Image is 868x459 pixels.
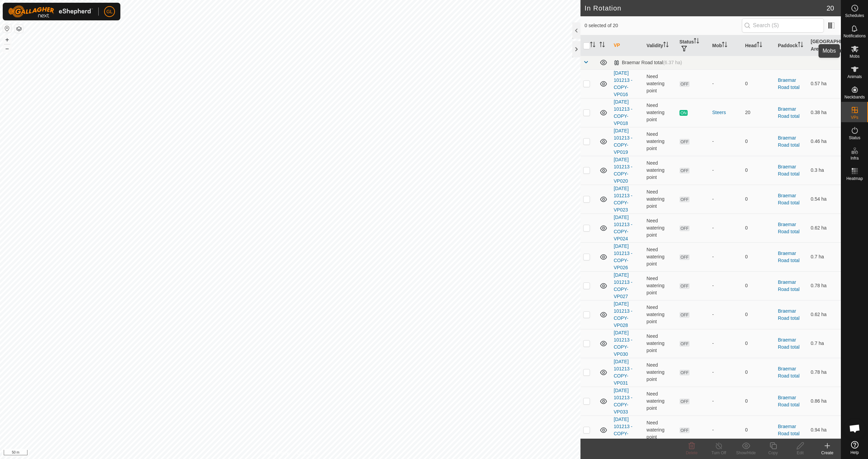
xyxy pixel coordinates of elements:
div: - [712,224,740,232]
div: - [712,369,740,376]
span: Status [849,136,860,140]
a: [DATE] 101213 - COPY-VP019 [614,128,632,155]
span: OFF [679,225,690,231]
span: OFF [679,312,690,318]
td: 0.62 ha [808,300,841,329]
td: 0.7 ha [808,242,841,271]
th: VP [611,35,644,56]
div: Edit [787,450,814,456]
a: [DATE] 101213 - COPY-VP034 [614,417,632,443]
button: + [3,36,11,44]
div: - [712,196,740,203]
a: Open chat [845,418,865,439]
span: Delete [686,451,698,455]
div: - [712,253,740,260]
div: - [712,80,740,87]
td: Need watering point [644,242,677,271]
td: 0.3 ha [808,156,841,185]
span: Neckbands [844,95,865,99]
span: OFF [679,427,690,433]
a: Contact Us [297,450,317,456]
a: [DATE] 101213 - COPY-VP024 [614,215,632,241]
a: [DATE] 101213 - COPY-VP030 [614,330,632,357]
td: 0.94 ha [808,416,841,444]
div: - [712,138,740,145]
div: Create [814,450,841,456]
span: GL [106,8,113,15]
div: Turn Off [705,450,732,456]
th: Validity [644,35,677,56]
span: OFF [679,197,690,202]
td: Need watering point [644,300,677,329]
span: OFF [679,254,690,260]
p-sorticon: Activate to sort [757,43,762,48]
div: - [712,167,740,174]
td: Need watering point [644,329,677,358]
div: - [712,311,740,318]
a: Braemar Road total [778,279,800,292]
td: 0.38 ha [808,98,841,127]
td: 0 [742,214,775,242]
div: Braemar Road total [614,60,682,66]
h2: In Rotation [585,4,827,12]
span: Infra [850,156,859,160]
td: 0.54 ha [808,185,841,214]
button: Map Layers [15,25,23,33]
span: 20 [827,3,834,13]
td: 0 [742,156,775,185]
a: Braemar Road total [778,395,800,407]
td: 0 [742,127,775,156]
a: Braemar Road total [778,308,800,321]
a: [DATE] 101213 - COPY-VP016 [614,70,632,97]
td: 0.57 ha [808,69,841,98]
span: Animals [847,75,862,79]
p-sorticon: Activate to sort [722,43,727,48]
td: Need watering point [644,98,677,127]
a: [DATE] 101213 - COPY-VP027 [614,272,632,299]
td: 0 [742,185,775,214]
div: - [712,282,740,289]
td: Need watering point [644,214,677,242]
div: - [712,398,740,405]
button: – [3,44,11,53]
span: Mobs [850,54,860,58]
div: Copy [759,450,787,456]
a: [DATE] 101213 - COPY-VP033 [614,388,632,415]
td: 0 [742,416,775,444]
td: Need watering point [644,156,677,185]
span: (6.37 ha) [663,60,682,65]
th: [GEOGRAPHIC_DATA] Area [808,35,841,56]
th: Mob [710,35,743,56]
td: Need watering point [644,358,677,387]
a: Braemar Road total [778,164,800,177]
p-sorticon: Activate to sort [663,43,669,48]
th: Head [742,35,775,56]
td: 0 [742,271,775,300]
p-sorticon: Activate to sort [821,46,827,52]
td: Need watering point [644,416,677,444]
span: Help [850,451,859,455]
td: Need watering point [644,69,677,98]
input: Search (S) [742,18,824,33]
a: Braemar Road total [778,106,800,119]
p-sorticon: Activate to sort [798,43,803,48]
div: - [712,426,740,434]
span: OFF [679,399,690,404]
td: 20 [742,98,775,127]
span: OFF [679,341,690,347]
div: - [712,340,740,347]
div: Steers [712,109,740,116]
td: 0.46 ha [808,127,841,156]
a: Braemar Road total [778,135,800,148]
span: Notifications [844,34,866,38]
td: 0.86 ha [808,387,841,416]
p-sorticon: Activate to sort [599,43,605,48]
button: Reset Map [3,24,11,33]
td: 0 [742,387,775,416]
td: Need watering point [644,271,677,300]
td: 0 [742,300,775,329]
a: [DATE] 101213 - COPY-VP020 [614,157,632,184]
span: OFF [679,168,690,173]
a: [DATE] 101213 - COPY-VP031 [614,359,632,386]
a: [DATE] 101213 - COPY-VP018 [614,99,632,126]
